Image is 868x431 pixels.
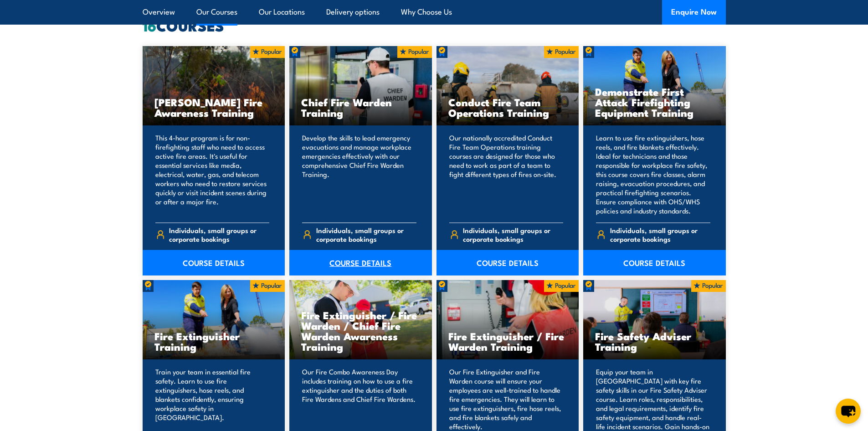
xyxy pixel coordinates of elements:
[583,250,726,275] a: COURSE DETAILS
[610,226,710,243] span: Individuals, small groups or corporate bookings
[302,133,416,215] p: Develop the skills to lead emergency evacuations and manage workplace emergencies effectively wit...
[448,97,567,118] h3: Conduct Fire Team Operations Training
[289,250,432,275] a: COURSE DETAILS
[143,14,156,36] strong: 16
[154,331,273,352] h3: Fire Extinguisher Training
[595,86,714,118] h3: Demonstrate First Attack Firefighting Equipment Training
[463,226,563,243] span: Individuals, small groups or corporate bookings
[437,250,579,275] a: COURSE DETAILS
[449,133,564,215] p: Our nationally accredited Conduct Fire Team Operations training courses are designed for those wh...
[301,310,420,352] h3: Fire Extinguisher / Fire Warden / Chief Fire Warden Awareness Training
[154,97,273,118] h3: [PERSON_NAME] Fire Awareness Training
[316,226,416,243] span: Individuals, small groups or corporate bookings
[596,133,710,215] p: Learn to use fire extinguishers, hose reels, and fire blankets effectively. Ideal for technicians...
[595,331,714,352] h3: Fire Safety Adviser Training
[143,250,285,275] a: COURSE DETAILS
[301,97,420,118] h3: Chief Fire Warden Training
[836,399,861,424] button: chat-button
[143,19,726,31] h2: COURSES
[448,331,567,352] h3: Fire Extinguisher / Fire Warden Training
[169,226,269,243] span: Individuals, small groups or corporate bookings
[155,133,270,215] p: This 4-hour program is for non-firefighting staff who need to access active fire areas. It's usef...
